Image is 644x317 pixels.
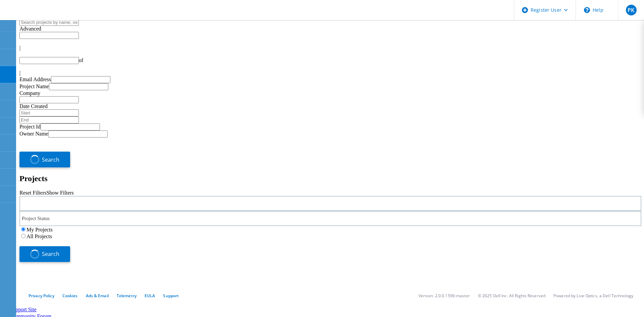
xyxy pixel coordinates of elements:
button: Search [19,152,70,167]
div: | [19,70,641,76]
label: Owner Name [19,131,48,137]
label: Date Created [19,103,48,109]
b: Projects [19,174,48,183]
a: Reset Filters [19,190,46,196]
input: End [19,116,79,123]
a: EULA [145,293,155,299]
div: Project Status [19,211,641,226]
label: My Projects [26,227,53,232]
input: Start [19,109,79,116]
a: Support Site [10,307,37,312]
a: Support [163,293,179,299]
a: Live Optics Dashboard [7,13,79,19]
span: Search [42,156,59,163]
button: Search [19,246,70,262]
span: Search [42,250,59,258]
li: © 2025 Dell Inc. All Rights Reserved [478,293,545,299]
label: Email Address [19,76,51,82]
div: | [19,45,641,51]
a: Telemetry [117,293,137,299]
li: Powered by Live Optics, a Dell Technology [553,293,633,299]
span: Advanced [19,26,41,32]
label: Company [19,90,40,96]
label: All Projects [26,233,52,239]
span: of [79,57,83,63]
li: Version: 2.0.0.1596-master [419,293,470,299]
label: Project Name [19,84,49,89]
a: Cookies [62,293,78,299]
svg: \n [584,7,590,13]
a: Show Filters [46,190,73,196]
label: Project Id [19,124,41,129]
span: PK [628,7,634,13]
a: Privacy Policy [29,293,54,299]
a: Ads & Email [86,293,109,299]
input: Search projects by name, owner, ID, company, etc [19,19,79,26]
